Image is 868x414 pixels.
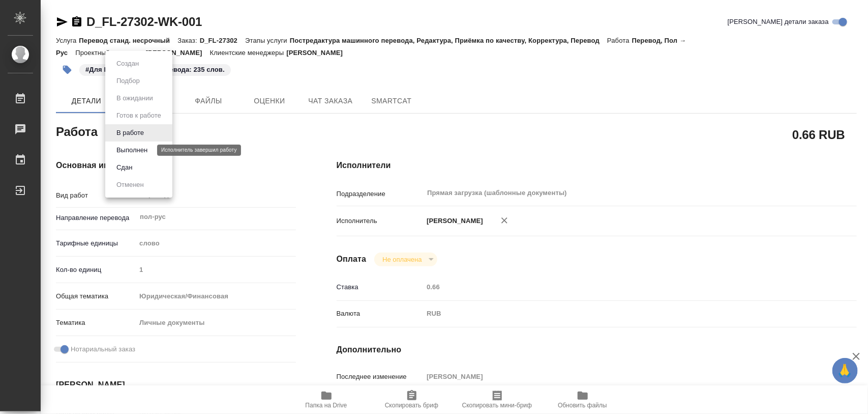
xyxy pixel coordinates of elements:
[113,75,143,87] button: Подбор
[113,110,164,121] button: Готов к работе
[113,145,151,156] button: Выполнен
[113,93,156,104] button: В ожидании
[113,179,147,190] button: Отменен
[113,127,147,139] button: В работе
[113,58,142,69] button: Создан
[113,162,135,173] button: Сдан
